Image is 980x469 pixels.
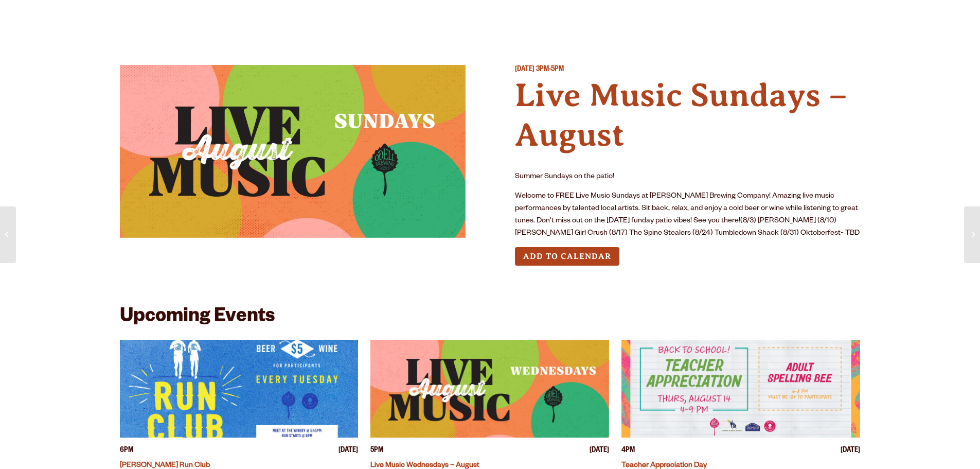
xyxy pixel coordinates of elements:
[370,340,609,438] a: View event details
[401,7,455,30] a: Winery
[515,171,861,183] p: Summer Sundays on the patio!
[621,446,635,457] span: 4PM
[673,13,711,21] span: Impact
[120,340,359,438] a: View event details
[536,66,564,74] span: 3PM-5PM
[758,7,836,30] a: Beer Finder
[325,13,353,21] span: Gear
[841,446,860,457] span: [DATE]
[560,13,619,21] span: Our Story
[318,7,360,30] a: Gear
[407,13,449,21] span: Winery
[515,76,861,155] h4: Live Music Sundays – August
[554,7,626,30] a: Our Story
[515,66,534,74] span: [DATE]
[515,247,619,266] button: Add to Calendar
[621,340,860,438] a: View event details
[208,7,278,30] a: Taprooms
[764,13,829,21] span: Beer Finder
[130,7,168,30] a: Beer
[136,13,162,21] span: Beer
[483,7,522,30] a: Odell Home
[590,446,609,457] span: [DATE]
[120,446,133,457] span: 6PM
[215,13,272,21] span: Taprooms
[120,307,275,329] h2: Upcoming Events
[370,446,383,457] span: 5PM
[515,190,861,240] p: Welcome to FREE Live Music Sundays at [PERSON_NAME] Brewing Company! Amazing live music performan...
[338,446,358,457] span: [DATE]
[666,7,718,30] a: Impact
